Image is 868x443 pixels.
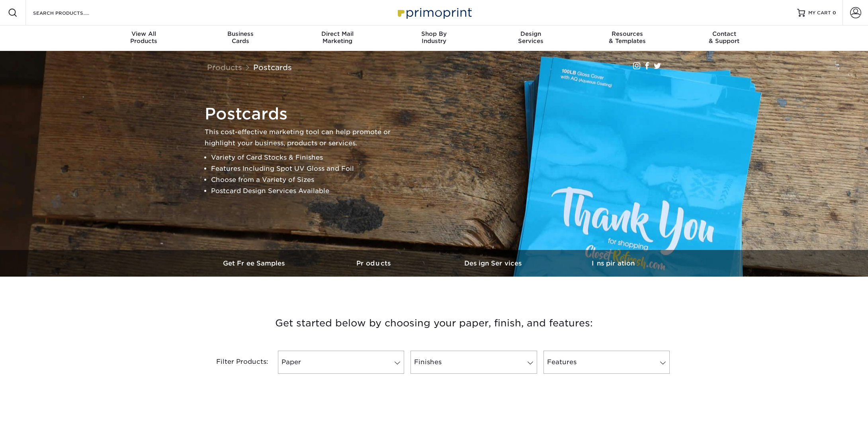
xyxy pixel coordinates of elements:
a: Products [207,63,242,72]
div: Products [96,30,192,45]
li: Features Including Spot UV Gloss and Foil [211,163,404,174]
a: Postcards [253,63,292,72]
input: SEARCH PRODUCTS..... [32,8,110,18]
h1: Postcards [205,104,404,123]
a: Design Services [434,250,553,277]
span: Contact [676,30,772,37]
a: BusinessCards [192,25,289,51]
a: DesignServices [482,25,579,51]
div: Industry [386,30,483,45]
h3: Products [315,260,434,267]
div: & Support [676,30,772,45]
span: Direct Mail [289,30,386,37]
h3: Get started below by choosing your paper, finish, and features: [201,305,667,341]
span: Shop By [386,30,483,37]
a: View AllProducts [96,25,192,51]
span: MY CART [808,10,831,16]
h3: Get Free Samples [195,260,315,267]
a: Get Free Samples [195,250,315,277]
h3: Design Services [434,260,553,267]
h3: Inspiration [553,260,673,267]
li: Variety of Card Stocks & Finishes [211,152,404,163]
p: This cost-effective marketing tool can help promote or highlight your business, products or servi... [205,127,404,149]
div: & Templates [579,30,676,45]
a: Contact& Support [676,25,772,51]
div: Filter Products: [195,351,275,374]
span: Resources [579,30,676,37]
span: View All [96,30,192,37]
a: Paper [278,351,404,374]
div: Cards [192,30,289,45]
img: Primoprint [394,4,474,21]
a: Shop ByIndustry [386,25,483,51]
span: Business [192,30,289,37]
div: Marketing [289,30,386,45]
a: Features [543,351,670,374]
a: Direct MailMarketing [289,25,386,51]
span: 0 [833,10,836,16]
a: Inspiration [553,250,673,277]
a: Finishes [411,351,537,374]
li: Postcard Design Services Available [211,185,404,197]
div: Services [482,30,579,45]
li: Choose from a Variety of Sizes [211,174,404,185]
span: Design [482,30,579,37]
a: Resources& Templates [579,25,676,51]
a: Products [315,250,434,277]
